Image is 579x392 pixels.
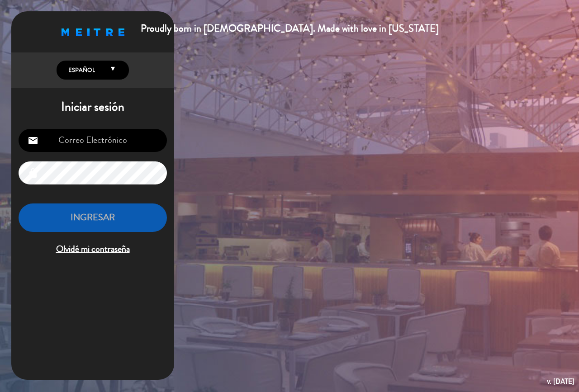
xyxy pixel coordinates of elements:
button: INGRESAR [19,203,167,232]
div: v. [DATE] [547,375,574,387]
span: Olvidé mi contraseña [19,242,167,257]
input: Correo Electrónico [19,129,167,152]
i: lock [28,168,38,179]
h1: Iniciar sesión [11,99,174,115]
i: email [28,135,38,146]
span: Español [66,66,95,75]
